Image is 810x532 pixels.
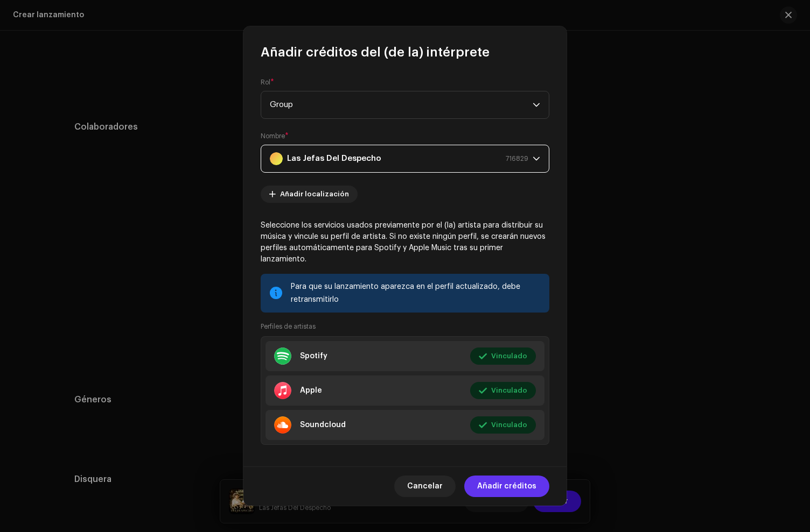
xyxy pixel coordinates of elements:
[491,380,527,401] span: Vinculado
[533,91,540,118] div: dropdown trigger
[300,352,327,360] div: Spotify
[270,145,533,172] span: Las Jefas Del Despecho
[407,476,443,497] span: Cancelar
[261,132,289,140] label: Nombre
[470,347,536,365] button: Vinculado
[270,91,533,118] span: Group
[477,476,536,497] span: Añadir créditos
[300,386,322,395] div: Apple
[506,145,528,172] span: 716829
[261,44,490,61] span: Añadir créditos del (de la) intérprete
[533,145,540,172] div: dropdown trigger
[464,476,549,497] button: Añadir créditos
[470,416,536,434] button: Vinculado
[470,382,536,399] button: Vinculado
[291,280,541,306] div: Para que su lanzamiento aparezca en el perfil actualizado, debe retransmitirlo
[261,186,358,203] button: Añadir localización
[261,220,549,265] p: Seleccione los servicios usados previamente por el (la) artista para distribuir su música y vincu...
[491,414,527,436] span: Vinculado
[261,321,316,332] small: Perfiles de artistas
[491,345,527,367] span: Vinculado
[261,78,274,87] label: Rol
[394,476,456,497] button: Cancelar
[287,145,381,172] strong: Las Jefas Del Despecho
[280,183,349,205] span: Añadir localización
[300,421,346,429] div: Soundcloud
